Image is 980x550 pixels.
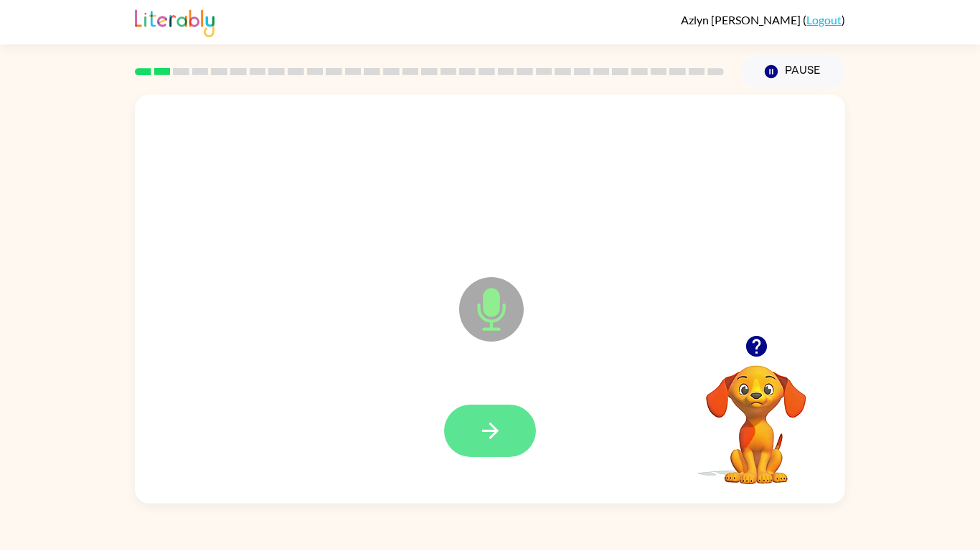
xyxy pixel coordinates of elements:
video: Your browser must support playing .mp4 files to use Literably. Please try using another browser. [684,343,828,486]
a: Logout [806,13,842,26]
button: Pause [741,55,845,88]
img: Literably [135,6,215,37]
span: Azlyn [PERSON_NAME] [681,13,803,26]
div: ( ) [681,13,845,26]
